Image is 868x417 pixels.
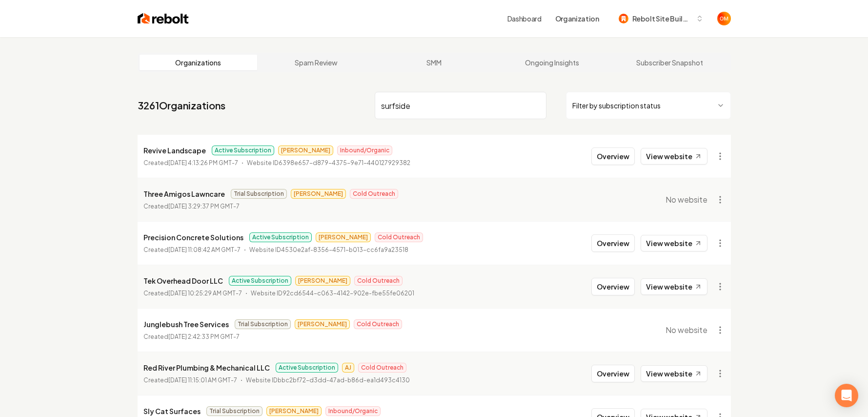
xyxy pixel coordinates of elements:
[354,276,403,286] span: Cold Outreach
[231,189,287,199] span: Trial Subscription
[641,278,707,295] a: View website
[143,289,242,298] p: Created
[641,235,707,251] a: View website
[325,406,381,416] span: Inbound/Organic
[143,318,229,330] p: Junglebush Tree Services
[257,55,375,70] a: Spam Review
[666,194,707,206] span: No website
[666,324,707,336] span: No website
[350,189,398,199] span: Cold Outreach
[507,14,542,23] a: Dashboard
[212,146,274,155] span: Active Subscription
[835,384,858,407] div: Open Intercom Messenger
[143,405,201,417] p: Sly Cat Surfaces
[251,289,414,298] p: Website ID 92cd6544-c063-4142-902e-fbe55fe06201
[143,275,223,287] p: Tek Overhead Door LLC
[375,232,423,242] span: Cold Outreach
[375,92,546,119] input: Search by name or ID
[641,365,707,382] a: View website
[235,319,291,329] span: Trial Subscription
[168,203,240,210] time: [DATE] 3:29:37 PM GMT-7
[143,158,238,168] p: Created
[717,12,731,25] button: Open user button
[316,232,371,242] span: [PERSON_NAME]
[143,362,270,374] p: Red River Plumbing & Mechanical LLC
[168,376,237,384] time: [DATE] 11:15:01 AM GMT-7
[337,146,392,155] span: Inbound/Organic
[143,188,225,200] p: Three Amigos Lawncare
[717,12,731,25] img: Omar Molai
[358,363,406,373] span: Cold Outreach
[143,202,240,211] p: Created
[138,99,225,112] a: 3261Organizations
[641,148,707,165] a: View website
[266,406,322,416] span: [PERSON_NAME]
[249,232,312,242] span: Active Subscription
[375,55,493,70] a: SMM
[591,234,635,252] button: Overview
[143,231,243,243] p: Precision Concrete Solutions
[278,146,333,155] span: [PERSON_NAME]
[295,319,350,329] span: [PERSON_NAME]
[632,14,692,24] span: Rebolt Site Builder
[229,276,291,286] span: Active Subscription
[276,363,338,373] span: Active Subscription
[143,332,240,342] p: Created
[246,375,410,385] p: Website ID bbc2bf72-d3dd-47ad-b86d-ea1d493c4130
[591,365,635,382] button: Overview
[140,55,258,70] a: Organizations
[168,246,241,253] time: [DATE] 11:08:42 AM GMT-7
[493,55,611,70] a: Ongoing Insights
[354,319,402,329] span: Cold Outreach
[143,145,206,156] p: Revive Landscape
[591,147,635,165] button: Overview
[249,245,408,255] p: Website ID 4530e2af-8356-4571-b013-cc6fa9a23518
[168,290,242,297] time: [DATE] 10:25:29 AM GMT-7
[138,12,189,25] img: Rebolt Logo
[143,375,237,385] p: Created
[291,189,346,199] span: [PERSON_NAME]
[168,333,240,340] time: [DATE] 2:42:33 PM GMT-7
[591,278,635,295] button: Overview
[206,406,262,416] span: Trial Subscription
[611,55,729,70] a: Subscriber Snapshot
[143,245,241,255] p: Created
[619,14,628,23] img: Rebolt Site Builder
[247,158,410,168] p: Website ID 6398e657-d879-4375-9e71-440127929382
[168,159,238,167] time: [DATE] 4:13:26 PM GMT-7
[549,10,605,27] button: Organization
[342,363,354,373] span: AJ
[295,276,350,286] span: [PERSON_NAME]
